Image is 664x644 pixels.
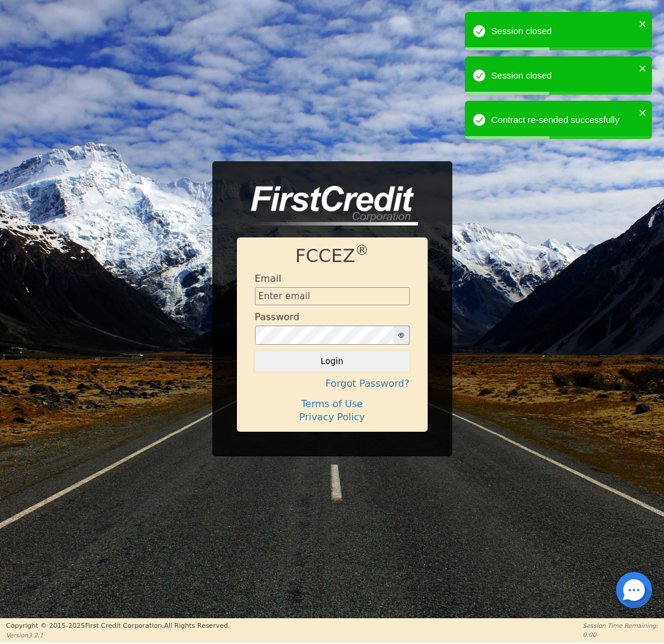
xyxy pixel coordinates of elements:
[491,25,635,38] div: Session closed
[639,17,647,31] button: close
[355,242,369,258] sup: ®
[491,69,635,83] div: Session closed
[491,113,635,127] div: Contract re-sended successfully
[237,186,418,225] img: logo-CMu_cnol.png
[6,621,230,631] p: Copyright © 2015- 2025 First Credit Corporation.
[583,621,658,630] p: Session Time Remaining:
[255,398,410,410] h4: Terms of Use
[255,351,410,371] button: Login
[639,106,647,119] button: close
[255,378,410,389] h4: Forgot Password?
[6,631,230,640] p: Version 3.2.1
[164,622,230,630] span: All Rights Reserved.
[255,273,281,284] h4: Email
[255,411,410,423] h4: Privacy Policy
[255,245,410,267] h1: FCCEZ
[639,61,647,75] button: close
[255,287,410,305] input: Enter email
[255,311,300,323] h4: Password
[255,326,394,345] input: password
[583,630,658,639] p: 0:00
